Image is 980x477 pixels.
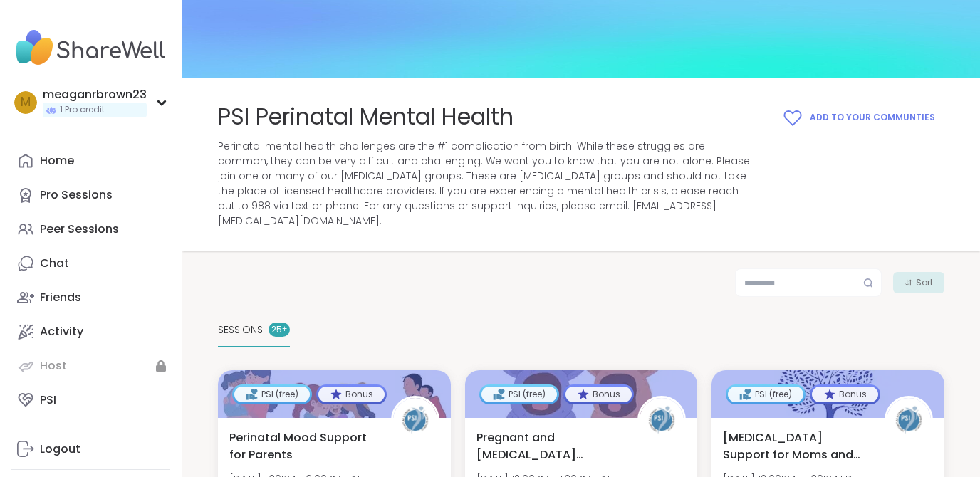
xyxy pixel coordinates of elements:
div: meaganrbrown23 [43,87,147,103]
a: Friends [11,281,170,315]
img: ShareWell Nav Logo [11,23,170,73]
div: Bonus [812,387,878,402]
a: Host [11,349,170,383]
span: Perinatal mental health challenges are the #1 complication from birth. While these struggles are ... [218,139,754,229]
div: Logout [40,441,80,457]
div: Bonus [318,387,385,402]
a: Peer Sessions [11,212,170,246]
span: m [21,93,31,112]
a: PSI [11,383,170,417]
div: Pro Sessions [40,187,113,203]
button: Add to your Communties [771,101,944,134]
div: Bonus [565,387,632,402]
a: Activity [11,315,170,349]
a: Logout [11,432,170,466]
div: Activity [40,324,83,340]
div: Peer Sessions [40,221,119,237]
a: Home [11,144,170,178]
div: 25 [269,323,290,337]
div: PSI [40,392,56,408]
a: Chat [11,246,170,281]
span: PSI Perinatal Mental Health [218,101,514,133]
div: Friends [40,290,81,305]
img: PSIHost2 [887,398,931,442]
a: Pro Sessions [11,178,170,212]
div: Chat [40,256,69,271]
span: Add to your Communties [810,111,935,124]
span: Pregnant and [MEDICAL_DATA] Parents of Multiples [476,429,622,463]
span: Perinatal Mood Support for Parents [229,429,375,463]
pre: + [282,323,287,336]
span: [MEDICAL_DATA] Support for Moms and Birthing People [723,429,869,463]
img: PSIHost2 [393,398,437,442]
span: Sort [916,276,933,289]
div: PSI (free) [728,387,803,402]
div: PSI (free) [234,387,310,402]
div: Home [40,153,74,169]
div: PSI (free) [481,387,557,402]
div: Host [40,358,67,374]
span: 1 Pro credit [60,104,105,116]
img: PSIHost2 [640,398,684,442]
span: SESSIONS [218,323,263,337]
